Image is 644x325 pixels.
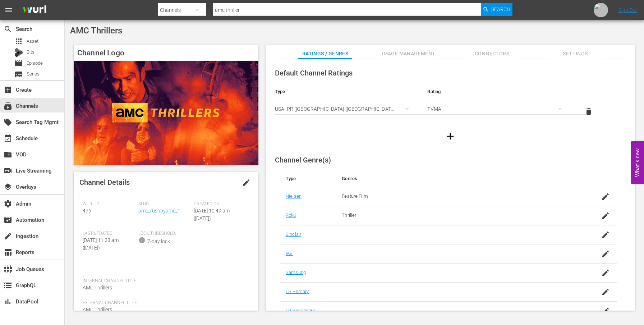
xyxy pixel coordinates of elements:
[238,174,255,191] button: edit
[14,48,23,57] div: Bits
[422,83,574,100] th: Rating
[548,49,602,58] span: Settings
[14,37,23,46] span: Asset
[631,141,644,184] button: Open Feedback Widget
[4,248,12,257] span: Reports
[27,60,43,67] span: Episode
[427,99,568,119] div: TVMA
[83,307,112,312] span: AMC Thrillers
[4,281,12,290] span: GraphQL
[14,70,23,79] span: Series
[4,118,12,127] span: Search Tag Mgmt
[4,265,12,274] span: Job Queues
[286,251,293,256] a: IAB
[584,107,593,116] span: delete
[491,3,510,16] span: Search
[242,178,250,187] span: edit
[83,201,135,207] span: Wurl ID:
[286,193,302,199] a: Nielsen
[138,208,180,214] a: amc_rushbyamc_1
[83,231,135,237] span: Last Updated:
[4,200,12,208] span: Admin
[14,59,23,68] span: Episode
[138,201,190,207] span: Slug:
[618,7,637,13] a: Sign Out
[83,208,91,214] span: 476
[275,99,416,119] div: USA_PR ([GEOGRAPHIC_DATA] ([GEOGRAPHIC_DATA]))
[580,103,597,120] button: delete
[298,49,352,58] span: Ratings / Genres
[286,308,315,313] a: LG Secondary
[4,183,12,191] span: Overlays
[83,278,246,284] span: Internal Channel Title:
[286,270,306,275] a: Samsung
[269,83,631,123] table: simple table
[594,3,608,17] img: url
[4,134,12,143] span: Schedule
[286,212,296,218] a: Roku
[17,2,52,19] img: ans4CAIJ8jUAAAAAAAAAAAAAAAAAAAAAAAAgQb4GAAAAAAAAAAAAAAAAAAAAAAAAJMjXAAAAAAAAAAAAAAAAAAAAAAAAgAT5G...
[4,166,12,175] span: Live Streaming
[83,300,246,306] span: External Channel Title:
[27,70,40,78] span: Series
[138,237,146,244] span: info
[4,25,12,33] span: Search
[286,232,301,237] a: Sinclair
[269,83,422,100] th: Type
[83,285,112,290] span: AMC Thrillers
[194,208,230,221] span: [DATE] 10:49 am ([DATE])
[27,38,38,45] span: Asset
[336,170,579,187] th: Genres
[481,3,512,16] button: Search
[275,156,331,164] span: Channel Genre(s)
[83,237,119,251] span: [DATE] 11:28 am ([DATE])
[4,86,12,94] span: Create
[286,289,309,294] a: LG Primary
[4,6,13,14] span: menu
[74,61,258,165] img: AMC Thrillers
[70,26,122,36] span: AMC Thrillers
[4,232,12,241] span: Ingestion
[4,216,12,224] span: Automation
[4,297,12,306] span: DataPool
[79,178,130,187] span: Channel Details
[382,49,436,58] span: Image Management
[27,49,34,56] span: Bits
[138,231,190,237] span: Lock Threshold:
[194,201,246,207] span: Created On:
[147,238,170,245] div: 7-day lock
[280,170,336,187] th: Type
[4,102,12,110] span: Channels
[465,49,519,58] span: Connectors
[275,69,353,77] span: Default Channel Ratings
[4,150,12,159] span: VOD
[74,45,258,61] h4: Channel Logo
